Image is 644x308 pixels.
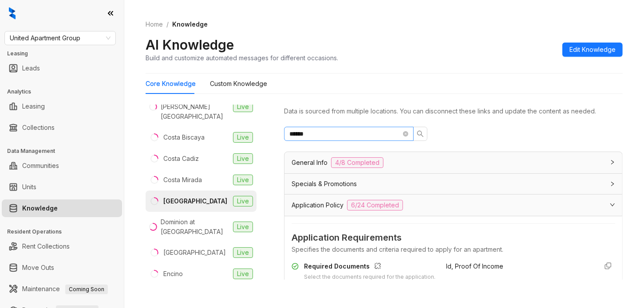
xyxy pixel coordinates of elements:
[7,88,124,96] h3: Analytics
[161,217,229,237] div: Dominion at [GEOGRAPHIC_DATA]
[284,195,622,216] div: Application Policy6/24 Completed
[146,36,234,53] h2: AI Knowledge
[161,92,229,121] div: Contigo [PERSON_NAME][GEOGRAPHIC_DATA]
[163,269,183,279] div: Encino
[22,259,54,277] a: Move Outs
[7,147,124,155] h3: Data Management
[233,247,253,258] span: Live
[144,19,165,29] a: Home
[403,131,408,136] span: close-circle
[7,50,124,58] h3: Leasing
[446,262,503,270] span: Id, Proof Of Income
[233,269,253,279] span: Live
[233,175,253,185] span: Live
[347,200,403,211] span: 6/24 Completed
[233,101,253,112] span: Live
[2,157,122,175] li: Communities
[233,132,253,143] span: Live
[292,231,615,245] span: Application Requirements
[22,178,36,196] a: Units
[610,160,615,165] span: collapsed
[304,273,435,281] div: Select the documents required for the application.
[2,259,122,277] li: Move Outs
[284,106,623,116] div: Data is sourced from multiple locations. You can disconnect these links and update the content as...
[569,45,616,55] span: Edit Knowledge
[163,248,226,257] div: [GEOGRAPHIC_DATA]
[2,59,122,77] li: Leads
[233,153,253,164] span: Live
[65,285,108,294] span: Coming Soon
[163,196,227,206] div: [GEOGRAPHIC_DATA]
[146,53,338,62] div: Build and customize automated messages for different occasions.
[233,196,253,207] span: Live
[2,178,122,196] li: Units
[292,200,344,210] span: Application Policy
[2,97,122,115] li: Leasing
[562,43,623,57] button: Edit Knowledge
[284,174,622,194] div: Specials & Promotions
[146,79,196,89] div: Core Knowledge
[417,130,424,137] span: search
[2,199,122,217] li: Knowledge
[22,157,59,175] a: Communities
[304,261,435,273] div: Required Documents
[292,245,615,254] div: Specifies the documents and criteria required to apply for an apartment.
[292,158,328,168] span: General Info
[233,222,253,232] span: Live
[22,97,45,115] a: Leasing
[2,119,122,136] li: Collections
[22,59,40,77] a: Leads
[2,280,122,298] li: Maintenance
[163,175,202,185] div: Costa Mirada
[10,31,111,45] span: United Apartment Group
[284,152,622,173] div: General Info4/8 Completed
[22,199,58,217] a: Knowledge
[22,238,70,255] a: Rent Collections
[9,7,16,19] img: logo
[210,79,267,89] div: Custom Knowledge
[610,181,615,187] span: collapsed
[163,133,205,142] div: Costa Biscaya
[292,179,357,189] span: Specials & Promotions
[610,202,615,207] span: expanded
[172,20,208,28] span: Knowledge
[2,238,122,255] li: Rent Collections
[22,119,55,136] a: Collections
[166,19,169,29] li: /
[163,154,199,164] div: Costa Cadiz
[331,157,383,168] span: 4/8 Completed
[7,228,124,236] h3: Resident Operations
